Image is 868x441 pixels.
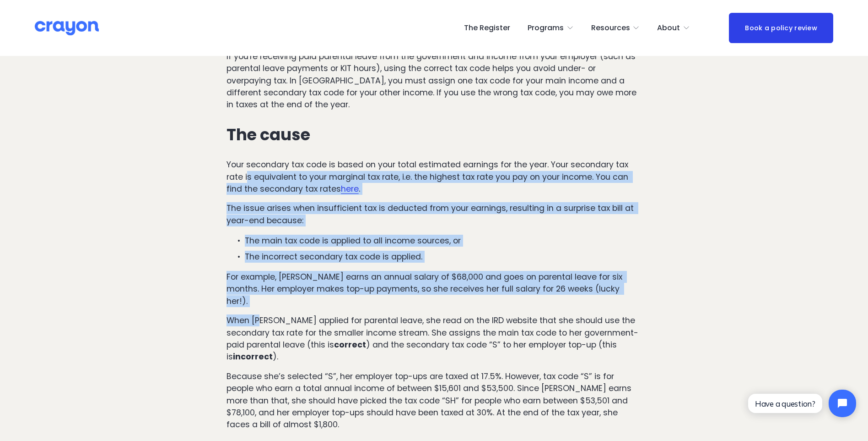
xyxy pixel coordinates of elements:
[528,22,564,35] span: Programs
[226,126,642,144] h3: The cause
[233,351,273,362] strong: incorrect
[528,21,574,35] a: folder dropdown
[35,20,99,36] img: Crayon
[245,251,642,263] p: The incorrect secondary tax code is applied.
[226,159,642,195] p: Your secondary tax code is based on your total estimated earnings for the year. Your secondary ta...
[226,271,642,307] p: For example, [PERSON_NAME] earns an annual salary of $68,000 and goes on parental leave for six m...
[226,202,642,226] p: The issue arises when insufficient tax is deducted from your earnings, resulting in a surprise ta...
[657,22,680,35] span: About
[341,183,359,194] a: here
[226,370,642,431] p: Because she’s selected “S”, her employer top-ups are taxed at 17.5%. However, tax code “S” is for...
[740,382,864,425] iframe: Tidio Chat
[657,21,690,35] a: folder dropdown
[591,22,630,35] span: Resources
[729,13,833,43] a: Book a policy review
[334,339,366,350] strong: correct
[226,50,642,111] p: If you're receiving paid parental leave from the government and income from your employer (such a...
[226,314,642,363] p: When [PERSON_NAME] applied for parental leave, she read on the IRD website that she should use th...
[464,21,510,35] a: The Register
[591,21,640,35] a: folder dropdown
[245,235,642,247] p: The main tax code is applied to all income sources, or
